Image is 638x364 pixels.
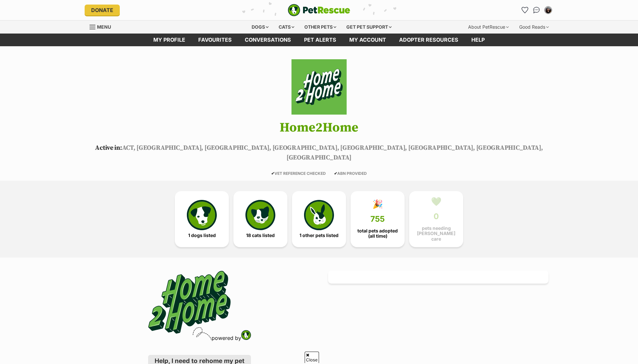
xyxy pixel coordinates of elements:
span: 1 dogs listed [188,233,216,238]
a: Help [465,34,491,46]
span: 755 [370,215,385,224]
div: Cats [274,21,299,34]
span: VET REFERENCE CHECKED [271,171,326,176]
div: Get pet support [342,21,396,34]
span: 0 [434,212,439,221]
p: ACT, [GEOGRAPHIC_DATA], [GEOGRAPHIC_DATA], [GEOGRAPHIC_DATA], [GEOGRAPHIC_DATA], [GEOGRAPHIC_DATA... [80,143,558,163]
div: Good Reads [515,21,553,34]
img: logo-e224e6f780fb5917bec1dbf3a21bbac754714ae5b6737aabdf751b685950b380.svg [288,4,350,16]
ul: Account quick links [520,5,553,15]
div: 💚 [431,197,441,206]
a: 1 other pets listed [292,191,346,247]
a: Conversations [531,5,542,15]
icon: ✔ [271,171,274,176]
span: ABN PROVIDED [334,171,367,176]
span: Menu [97,24,111,30]
img: bunny-icon-b786713a4a21a2fe6d13e954f4cb29d131f1b31f8a74b52ca2c6d2999bc34bbe.svg [304,200,334,230]
a: My account [343,34,393,46]
a: Adopter resources [393,34,465,46]
img: chat-41dd97257d64d25036548639549fe6c8038ab92f7586957e7f3b1b290dea8141.svg [533,7,540,13]
a: My profile [147,34,192,46]
a: Pet alerts [298,34,343,46]
img: Home2Home [282,59,356,115]
a: 1 dogs listed [175,191,229,247]
a: Donate [85,5,120,16]
span: 1 other pets listed [299,233,339,238]
img: PetRescue logo [241,330,251,340]
img: petrescue-icon-eee76f85a60ef55c4a1927667547b313a7c0e82042636edf73dce9c88f694885.svg [187,200,217,230]
div: Other pets [300,21,341,34]
a: Favourites [192,34,238,46]
a: conversations [238,34,298,46]
img: Home2Home logo [148,271,231,334]
a: Favourites [520,5,530,15]
span: pets needing [PERSON_NAME] care [415,226,458,241]
a: PetRescue [288,4,350,16]
div: Dogs [247,21,273,34]
a: 18 cats listed [233,191,287,247]
div: powered by [193,327,251,341]
img: squiggle [193,327,212,340]
h1: Home2Home [80,120,558,135]
span: Active in: [95,144,122,152]
button: My account [543,5,553,15]
a: Menu [90,21,116,32]
icon: ✔ [334,171,337,176]
span: Close [305,352,319,363]
div: About PetRescue [464,21,513,34]
span: total pets adopted (all time) [356,228,399,239]
a: 💚 0 pets needing [PERSON_NAME] care [409,191,463,247]
span: 18 cats listed [246,233,275,238]
a: 🎉 755 total pets adopted (all time) [351,191,405,247]
div: 🎉 [372,199,383,209]
img: Duong Do (Freya) profile pic [545,7,551,13]
img: cat-icon-068c71abf8fe30c970a85cd354bc8e23425d12f6e8612795f06af48be43a487a.svg [245,200,275,230]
